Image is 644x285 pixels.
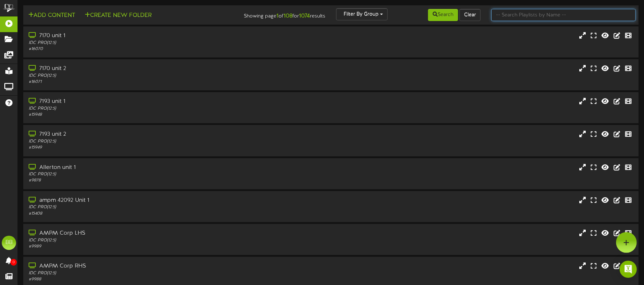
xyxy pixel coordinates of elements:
div: IDC PRO ( 12:5 ) [29,106,274,112]
button: Create New Folder [83,11,154,20]
div: IDC PRO ( 12:5 ) [29,237,274,244]
div: ampm 42092 Unit 1 [29,196,274,205]
div: Open Intercom Messenger [620,261,637,278]
div: 7193 unit 2 [29,130,274,139]
div: 7170 unit 1 [29,32,274,40]
div: # 15408 [29,211,274,217]
div: # 9989 [29,244,274,250]
div: AMPM Corp LHS [29,229,274,237]
button: Filter By Group [336,8,388,20]
div: IDC PRO ( 12:5 ) [29,73,274,79]
input: -- Search Playlists by Name -- [491,9,636,21]
div: # 15948 [29,112,274,118]
div: IDC PRO ( 12:5 ) [29,171,274,177]
strong: 1074 [299,13,310,19]
div: Allerton unit 1 [29,164,274,172]
div: # 9878 [29,177,274,184]
div: Showing page of for results [227,8,331,20]
button: Search [428,9,458,21]
strong: 1 [276,13,279,19]
div: # 9988 [29,276,274,282]
div: 7170 unit 2 [29,65,274,73]
span: 0 [10,259,17,266]
div: # 16071 [29,79,274,85]
div: IDC PRO ( 12:5 ) [29,270,274,276]
div: IDC PRO ( 12:5 ) [29,40,274,46]
strong: 108 [284,13,292,19]
div: BB [2,236,16,250]
button: Add Content [26,11,77,20]
div: # 16070 [29,46,274,52]
div: # 15949 [29,145,274,151]
div: IDC PRO ( 12:5 ) [29,139,274,145]
div: 7193 unit 1 [29,97,274,106]
button: Clear [459,9,481,21]
div: AMPM Corp RHS [29,262,274,270]
div: IDC PRO ( 12:5 ) [29,204,274,210]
